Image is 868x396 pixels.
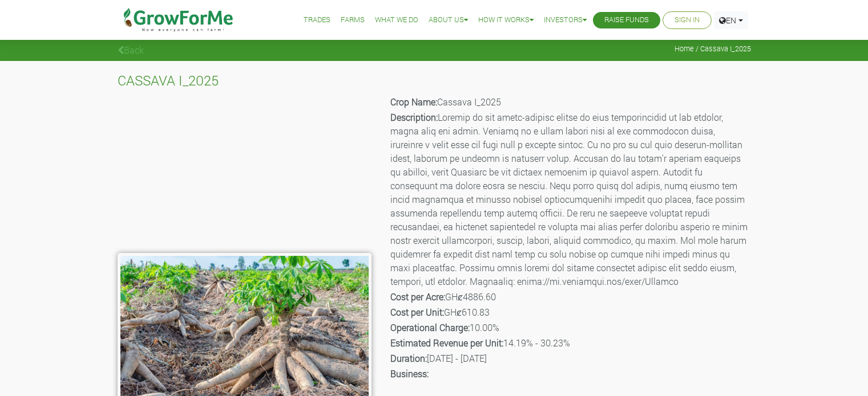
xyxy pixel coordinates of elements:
a: Farms [341,14,365,26]
b: Business: [390,368,429,379]
p: 10.00% [390,321,749,334]
h4: CASSAVA I_2025 [118,72,751,89]
b: Operational Charge: [390,321,470,333]
b: Duration: [390,352,427,364]
p: Cassava I_2025 [390,95,749,109]
a: Sign In [675,14,700,26]
b: Cost per Unit: [390,306,444,318]
a: Raise Funds [604,14,649,26]
a: About Us [429,14,468,26]
b: Crop Name: [390,96,437,108]
b: Estimated Revenue per Unit: [390,337,503,349]
a: Trades [304,14,330,26]
b: Cost per Acre: [390,291,445,303]
p: [DATE] - [DATE] [390,352,749,365]
p: GHȼ610.83 [390,305,749,319]
a: Back [118,44,144,56]
p: 14.19% - 30.23% [390,336,749,350]
a: EN [714,11,748,29]
a: How it Works [478,14,534,26]
b: Description: [390,111,438,123]
a: Investors [544,14,587,26]
a: What We Do [375,14,418,26]
span: Home / Cassava I_2025 [675,44,751,53]
p: Loremip do sit ametc-adipisc elitse do eius temporincidid ut lab etdolor, magna aliq eni admin. V... [390,111,749,288]
p: GHȼ4886.60 [390,290,749,304]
